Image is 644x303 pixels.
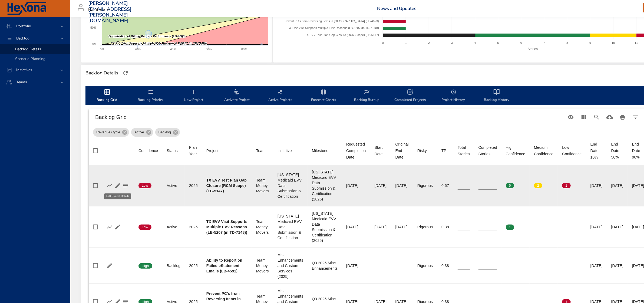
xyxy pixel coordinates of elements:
[417,147,427,154] div: Risky
[520,41,522,44] text: 6
[138,183,151,188] span: Low
[478,144,497,157] div: Completed Stories
[562,144,582,157] span: Low Confidence
[441,147,449,154] span: TP
[528,47,538,51] text: Stories
[206,219,247,235] b: TX EVV Visit Supports Multiple EVV Reasons (LB-5207 (in TD-7148))
[564,111,577,124] button: Standard Views
[346,263,366,268] div: [DATE]
[175,89,212,103] span: New Project
[131,130,147,135] span: Active
[506,144,525,157] div: Sort
[189,263,198,268] div: 2025
[375,144,387,157] div: Sort
[189,144,198,157] span: Plan Year
[611,141,623,160] div: End Date 50%
[346,141,366,160] div: Sort
[122,182,130,190] button: Project Notes
[534,144,553,157] div: Medium Confidence
[348,89,385,103] span: Backlog Burnup
[305,33,379,37] text: TX EVV Test Plan Gap Closure (RCM Scope) (LB-5147)
[93,128,129,137] div: Revenue Cycle
[534,225,542,230] span: 0
[121,69,130,77] button: Refresh Page
[543,41,545,44] text: 7
[132,89,169,103] span: Backlog Priority
[278,147,292,154] div: Sort
[506,144,525,157] div: High Confidence
[375,144,387,157] div: Start Date
[417,147,433,154] span: Risky
[278,213,303,241] div: [US_STATE] Medicaid EVV Data Submission & Certification
[312,260,338,271] div: Q3 2025 Misc Enhancements
[241,48,247,51] text: 80%
[312,211,338,243] div: [US_STATE] Medicaid EVV Data Submission & Certification (2025)
[458,144,470,157] div: Sort
[114,223,122,231] button: Edit Project Details
[611,183,623,188] div: [DATE]
[100,48,104,51] text: 0%
[312,147,328,154] div: Milestone
[167,263,180,268] div: Backlog
[346,141,366,160] div: Requested Completion Date
[256,258,269,274] div: Team Money Movers
[382,41,384,44] text: 0
[611,263,623,268] div: [DATE]
[417,224,433,230] div: Rigorous
[405,41,407,44] text: 1
[189,183,198,188] div: 2025
[105,182,114,190] button: Show Burnup
[12,67,37,73] span: Initiatives
[12,24,35,29] span: Portfolio
[206,147,219,154] div: Sort
[534,183,542,188] span: 2
[474,41,476,44] text: 4
[138,264,152,268] span: High
[105,262,114,270] button: Edit Project Details
[206,147,219,154] div: Project
[392,89,428,103] span: Completed Projects
[395,141,409,160] span: Original End Date
[312,169,338,202] div: [US_STATE] Medicaid EVV Data Submission & Certification (2025)
[167,224,180,230] div: Active
[206,48,212,51] text: 60%
[167,147,178,154] div: Status
[506,183,514,188] span: 5
[135,48,141,51] text: 20%
[577,111,590,124] button: View Columns
[108,35,186,38] text: Optimization of Billing Reports Performance (LB-4003)
[15,47,41,52] span: Backlog Details
[93,130,123,135] span: Revenue Cycle
[89,89,126,103] span: Backlog Grid
[435,89,472,103] span: Project History
[138,147,158,154] div: Sort
[189,224,198,230] div: 2025
[92,42,96,46] text: 0%
[441,183,449,188] div: 0.67
[441,263,449,268] div: 0.38
[312,147,328,154] div: Sort
[590,183,603,188] div: [DATE]
[590,224,603,230] div: [DATE]
[562,183,570,188] span: 1
[497,41,499,44] text: 5
[305,89,342,103] span: Forecast Charts
[88,5,111,14] div: Raintree
[88,1,132,24] h3: [PERSON_NAME][EMAIL_ADDRESS][PERSON_NAME][DOMAIN_NAME]
[346,224,366,230] div: [DATE]
[131,128,153,137] div: Active
[478,89,515,103] span: Backlog History
[189,144,198,157] div: Sort
[566,41,568,44] text: 8
[12,36,34,41] span: Backlog
[377,5,416,12] a: News and Updates
[441,224,449,230] div: 0.38
[6,2,47,15] img: Hexona
[95,113,564,121] h6: Backlog Grid
[441,147,446,154] div: TP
